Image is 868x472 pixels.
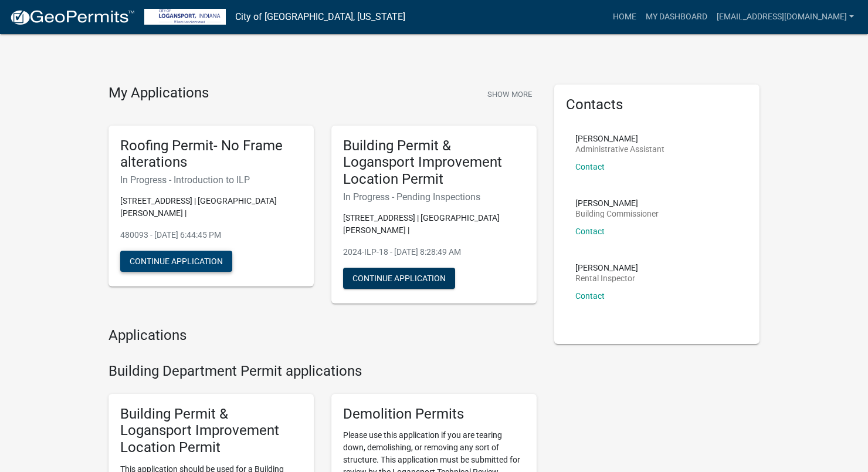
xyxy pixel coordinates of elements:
[343,268,455,289] button: Continue Application
[575,162,605,171] a: Contact
[108,327,537,344] h4: Applications
[343,191,525,203] h6: In Progress - Pending Inspections
[608,6,641,28] a: Home
[575,227,605,236] a: Contact
[483,85,537,104] button: Show More
[108,85,209,102] h4: My Applications
[343,246,525,258] p: 2024-ILP-18 - [DATE] 8:28:49 AM
[575,274,638,282] p: Rental Inspector
[575,291,605,301] a: Contact
[120,229,302,241] p: 480093 - [DATE] 6:44:45 PM
[343,137,525,188] h5: Building Permit & Logansport Improvement Location Permit
[108,363,537,380] h4: Building Department Permit applications
[575,264,638,272] p: [PERSON_NAME]
[566,96,748,113] h5: Contacts
[235,7,405,27] a: City of [GEOGRAPHIC_DATA], [US_STATE]
[641,6,712,28] a: My Dashboard
[575,199,659,207] p: [PERSON_NAME]
[712,6,859,28] a: [EMAIL_ADDRESS][DOMAIN_NAME]
[120,195,302,220] p: [STREET_ADDRESS] | [GEOGRAPHIC_DATA][PERSON_NAME] |
[575,134,664,143] p: [PERSON_NAME]
[343,406,525,423] h5: Demolition Permits
[575,210,659,218] p: Building Commissioner
[144,9,226,25] img: City of Logansport, Indiana
[120,251,232,272] button: Continue Application
[120,174,302,186] h6: In Progress - Introduction to ILP
[343,212,525,237] p: [STREET_ADDRESS] | [GEOGRAPHIC_DATA][PERSON_NAME] |
[120,137,302,171] h5: Roofing Permit- No Frame alterations
[575,145,664,153] p: Administrative Assistant
[120,406,302,456] h5: Building Permit & Logansport Improvement Location Permit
